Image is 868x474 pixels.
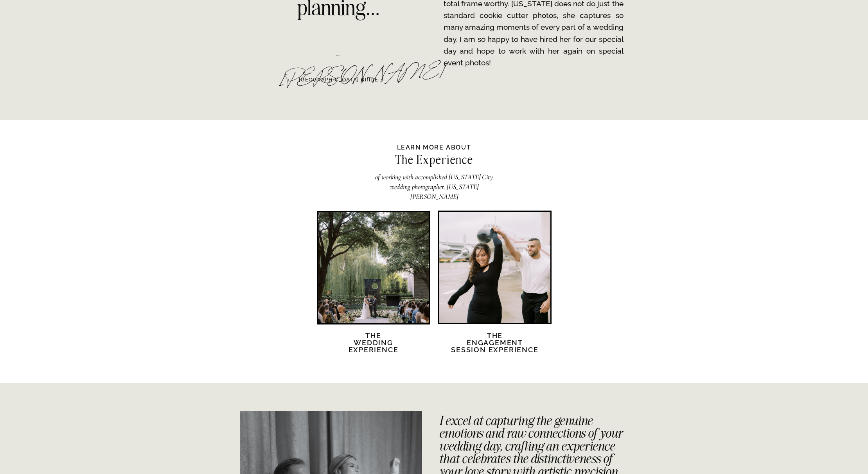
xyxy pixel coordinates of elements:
a: TheEngagement session Experience [451,332,539,363]
h2: of working with accomplished [US_STATE] City wedding photographer, [US_STATE][PERSON_NAME] [371,172,497,191]
h2: The Experience [350,154,519,169]
a: [GEOGRAPHIC_DATA] BRIDE [286,76,391,84]
h2: The Engagement session Experience [451,332,539,363]
div: - [PERSON_NAME] [279,43,399,76]
a: TheWedding Experience [340,332,407,363]
h2: The Wedding Experience [340,332,407,363]
h2: Learn more about [394,143,474,151]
